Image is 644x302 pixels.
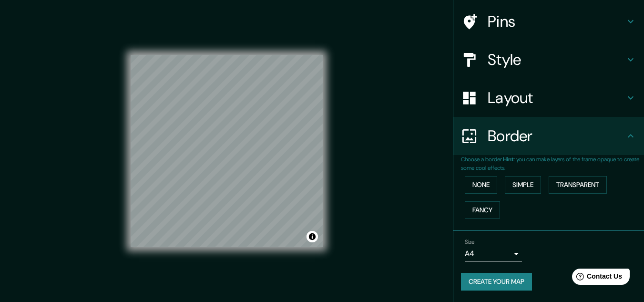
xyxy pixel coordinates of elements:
[549,176,607,194] button: Transparent
[453,79,644,117] div: Layout
[465,246,522,261] div: A4
[488,126,625,146] h4: Border
[453,41,644,79] div: Style
[461,155,644,172] p: Choose a border. : you can make layers of the frame opaque to create some cool effects.
[453,2,644,41] div: Pins
[559,265,634,292] iframe: Help widget launcher
[131,55,323,247] canvas: Map
[488,50,625,69] h4: Style
[465,176,497,194] button: None
[453,117,644,155] div: Border
[505,176,541,194] button: Simple
[503,156,514,163] b: Hint
[465,238,475,246] label: Size
[488,12,625,31] h4: Pins
[488,88,625,107] h4: Layout
[461,273,532,291] button: Create your map
[465,201,500,219] button: Fancy
[307,231,318,242] button: Toggle attribution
